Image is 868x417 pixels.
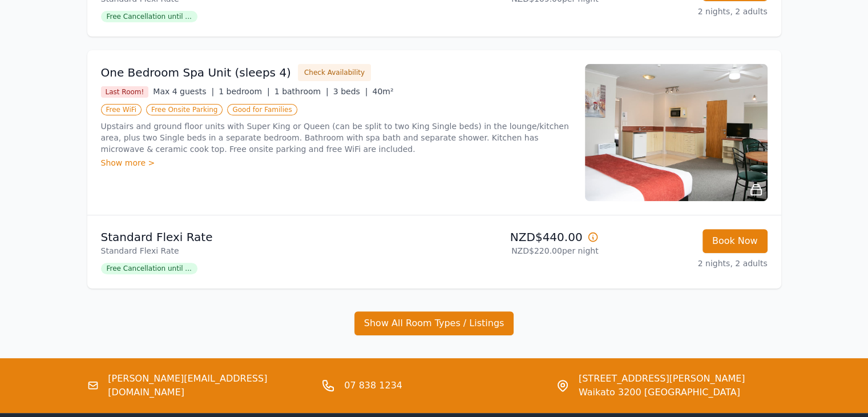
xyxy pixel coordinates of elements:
[101,157,571,169] div: Show more >
[101,65,291,81] h3: One Bedroom Spa Unit (sleeps 4)
[101,245,430,256] p: Standard Flexi Rate
[227,104,297,115] span: Good for Families
[146,104,223,115] span: Free Onsite Parking
[372,87,393,96] span: 40m²
[101,263,197,274] span: Free Cancellation until ...
[298,64,371,81] button: Check Availability
[703,229,768,253] button: Book Now
[101,229,430,245] p: Standard Flexi Rate
[608,6,768,17] p: 2 nights, 2 adults
[439,229,599,245] p: NZD$440.00
[153,87,214,96] span: Max 4 guests |
[608,258,768,269] p: 2 nights, 2 adults
[333,87,368,96] span: 3 beds |
[354,311,514,335] button: Show All Room Types / Listings
[439,245,599,256] p: NZD$220.00 per night
[101,86,149,98] span: Last Room!
[101,11,197,22] span: Free Cancellation until ...
[579,372,745,386] span: [STREET_ADDRESS][PERSON_NAME]
[344,379,402,392] a: 07 838 1234
[101,121,571,155] p: Upstairs and ground floor units with Super King or Queen (can be split to two King Single beds) i...
[219,87,270,96] span: 1 bedroom |
[579,386,745,399] span: Waikato 3200 [GEOGRAPHIC_DATA]
[108,372,312,399] a: [PERSON_NAME][EMAIL_ADDRESS][DOMAIN_NAME]
[274,87,329,96] span: 1 bathroom |
[101,104,142,115] span: Free WiFi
